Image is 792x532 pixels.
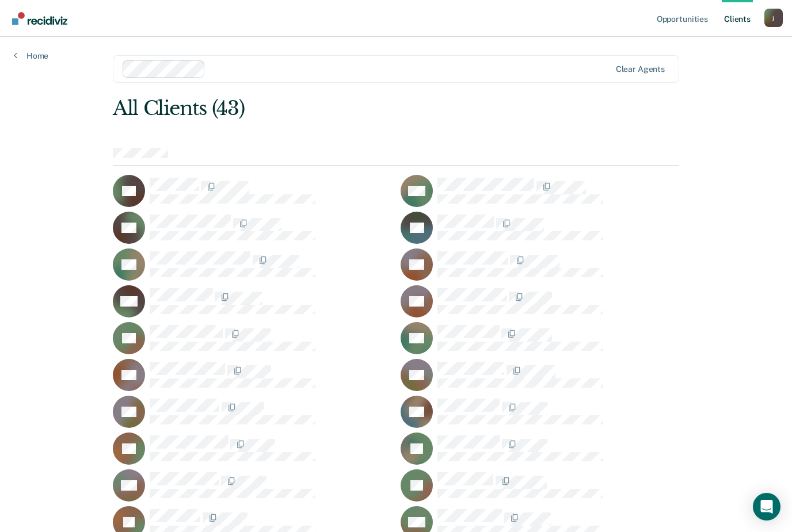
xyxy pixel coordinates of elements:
[753,493,780,520] div: Open Intercom Messenger
[14,51,48,61] a: Home
[764,9,783,27] div: j
[616,64,665,74] div: Clear agents
[12,12,67,25] img: Recidiviz
[764,9,783,27] button: Profile dropdown button
[113,97,566,120] div: All Clients (43)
